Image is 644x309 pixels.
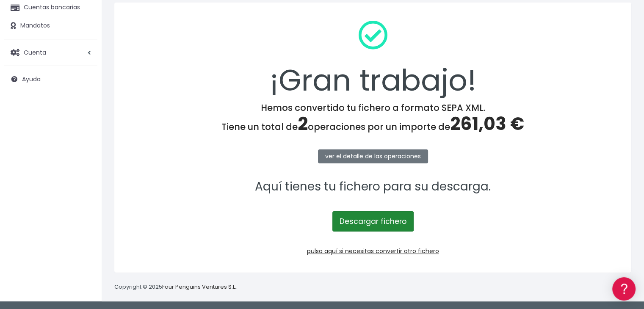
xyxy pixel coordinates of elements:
a: Cuenta [4,44,97,61]
span: 261,03 € [450,111,524,136]
a: Videotutoriales [8,133,161,146]
a: Problemas habituales [8,120,161,133]
a: pulsa aquí si necesitas convertir otro fichero [307,247,439,255]
div: Facturación [8,168,161,176]
div: ¡Gran trabajo! [125,14,620,102]
span: Cuenta [24,48,46,56]
h4: Hemos convertido tu fichero a formato SEPA XML. Tiene un total de operaciones por un importe de [125,102,620,135]
span: 2 [298,111,308,136]
a: General [8,182,161,195]
div: Convertir ficheros [8,94,161,102]
button: Contáctanos [8,226,161,241]
div: Información general [8,59,161,67]
a: POWERED BY ENCHANT [116,244,163,252]
p: Aquí tienes tu fichero para su descarga. [125,177,620,196]
a: Descargar fichero [332,211,414,232]
a: Mandatos [4,17,97,35]
p: Copyright © 2025 . [114,283,238,292]
span: Ayuda [22,75,41,83]
a: API [8,216,161,229]
div: Programadores [8,203,161,211]
a: Información general [8,72,161,85]
a: Four Penguins Ventures S.L. [162,283,236,291]
a: Formatos [8,107,161,120]
a: ver el detalle de las operaciones [318,149,428,163]
a: Ayuda [4,70,97,88]
a: Perfiles de empresas [8,146,161,160]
